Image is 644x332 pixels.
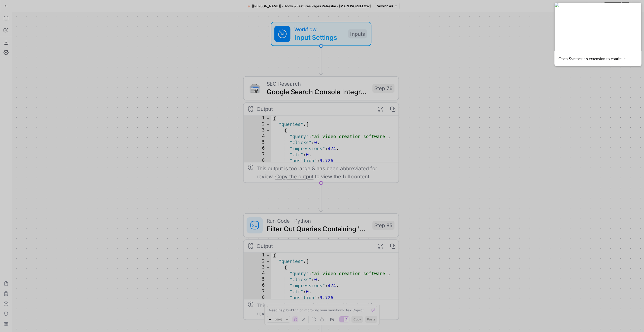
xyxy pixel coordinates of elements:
div: 8 [244,158,271,164]
span: Toggle code folding, rows 3 through 9 [265,264,271,271]
div: Step 76 [372,84,394,93]
div: 5 [244,277,271,283]
span: Toggle code folding, rows 3 through 9 [265,127,271,134]
div: 1 [244,252,271,258]
div: Inputs [348,29,367,38]
g: Edge from start to step_76 [319,46,323,75]
div: 1 [244,115,271,121]
button: Copy [351,316,363,323]
div: 3 [244,127,271,134]
div: 6 [244,146,271,152]
div: 5 [244,140,271,146]
span: Google Search Console Integration [267,87,368,97]
div: SEO ResearchGoogle Search Console IntegrationStep 76Output{ "queries":[ { "query":"ai video creat... [243,76,399,183]
div: This output is too large & has been abbreviated for review. to view the full content. [257,164,394,180]
span: Toggle code folding, rows 2 through 1158 [265,258,271,264]
div: Step 85 [372,221,394,230]
div: 2 [244,258,271,264]
span: Toggle code folding, rows 1 through 1159 [265,115,271,121]
button: Publish [604,2,621,10]
span: Input Settings [294,32,344,42]
g: Edge from step_76 to step_85 [319,183,323,212]
div: This output is too large & has been abbreviated for review. to view the full content. [257,301,394,317]
button: [[PERSON_NAME]] - Tools & Features Pages Refreshe - [MAIN WORKFLOW] [244,2,374,10]
span: Copy the output [275,173,313,179]
div: 3 [244,264,271,271]
div: Run Code · PythonFilter Out Queries Containing 'sia'Step 85Output{ "queries":[ { "query":"ai vide... [243,213,399,320]
div: Output [257,242,371,250]
span: 200% [275,317,282,321]
div: 8 [244,295,271,301]
span: Run Code · Python [267,217,368,225]
div: WorkflowInput SettingsInputs [243,22,399,46]
div: 6 [244,283,271,289]
span: Copy [353,317,361,322]
div: Output [257,105,371,113]
div: 4 [244,134,271,140]
div: 7 [244,289,271,295]
span: Workflow [294,25,344,33]
span: Version 43 [377,4,393,8]
span: Toggle code folding, rows 2 through 1158 [265,121,271,127]
span: Paste [367,317,375,322]
span: Toggle code folding, rows 1 through 1159 [265,252,271,258]
img: google-search-console.svg [250,84,260,93]
span: SEO Research [267,80,368,88]
div: 4 [244,271,271,277]
button: Version 43 [375,3,400,9]
span: [[PERSON_NAME]] - Tools & Features Pages Refreshe - [MAIN WORKFLOW] [252,4,371,9]
span: Filter Out Queries Containing 'sia' [267,224,368,234]
button: Paste [365,316,377,323]
div: 7 [244,152,271,158]
div: 2 [244,121,271,127]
